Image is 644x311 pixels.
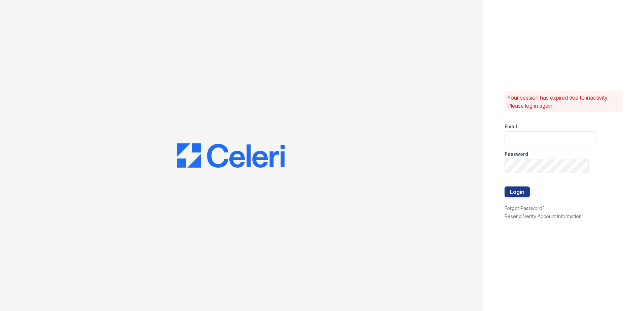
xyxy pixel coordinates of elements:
[177,143,285,168] img: CE_Logo_Blue-a8612792a0a2168367f1c8372b55b34899dd931a85d93a1a3d3e32e68fde9ad4.png
[505,213,582,219] a: Resend Verify Account Information
[505,123,517,130] label: Email
[505,186,530,197] button: Login
[505,205,545,211] a: Forgot Password?
[505,151,528,158] label: Password
[507,94,620,110] p: Your session has expired due to inactivity. Please log in again.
